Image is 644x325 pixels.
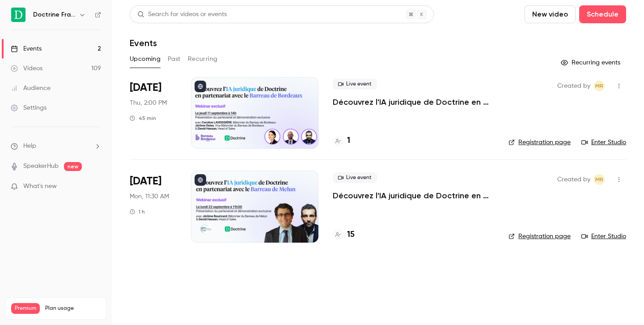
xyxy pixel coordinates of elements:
a: Registration page [508,138,571,147]
a: 1 [333,135,350,147]
span: What's new [23,182,57,191]
div: Search for videos or events [137,10,227,19]
a: Découvrez l'IA juridique de Doctrine en partenariat avec le Barreau de Melun [333,190,494,201]
span: new [64,162,82,171]
a: Registration page [508,232,571,241]
h1: Events [130,38,157,48]
span: Mon, 11:30 AM [130,192,169,201]
a: Enter Studio [581,232,626,241]
div: Videos [11,64,42,73]
span: [DATE] [130,174,161,188]
div: 1 h [130,208,145,215]
iframe: Noticeable Trigger [90,183,101,191]
button: New video [525,5,576,23]
div: Sep 22 Mon, 11:30 AM (Europe/Paris) [130,171,177,242]
h6: Doctrine France [33,10,75,19]
li: help-dropdown-opener [11,141,101,151]
span: [DATE] [130,81,161,95]
span: Created by [557,174,590,185]
span: Live event [333,172,377,183]
span: MR [595,174,603,185]
h4: 1 [347,135,350,147]
img: Doctrine France [11,8,25,22]
span: Live event [333,79,377,90]
button: Recurring events [557,56,626,70]
a: Enter Studio [581,138,626,147]
span: Marguerite Rubin de Cervens [594,174,605,185]
span: Created by [557,81,590,91]
span: Premium [11,303,40,314]
span: Help [23,141,36,151]
span: Plan usage [45,305,101,312]
button: Schedule [579,5,626,23]
div: Events [11,44,42,53]
a: SpeakerHub [23,162,59,171]
span: Thu, 2:00 PM [130,98,167,107]
div: 45 min [130,115,156,122]
div: Sep 11 Thu, 2:00 PM (Europe/Paris) [130,77,177,149]
span: Marguerite Rubin de Cervens [594,81,605,91]
a: Découvrez l'IA juridique de Doctrine en partenariat avec le Barreau de Bordeaux [333,97,494,107]
button: Upcoming [130,52,161,66]
button: Past [168,52,181,66]
div: Audience [11,84,51,93]
span: MR [595,81,603,91]
h4: 15 [347,229,355,241]
a: 15 [333,229,355,241]
div: Settings [11,103,47,112]
button: Recurring [188,52,218,66]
